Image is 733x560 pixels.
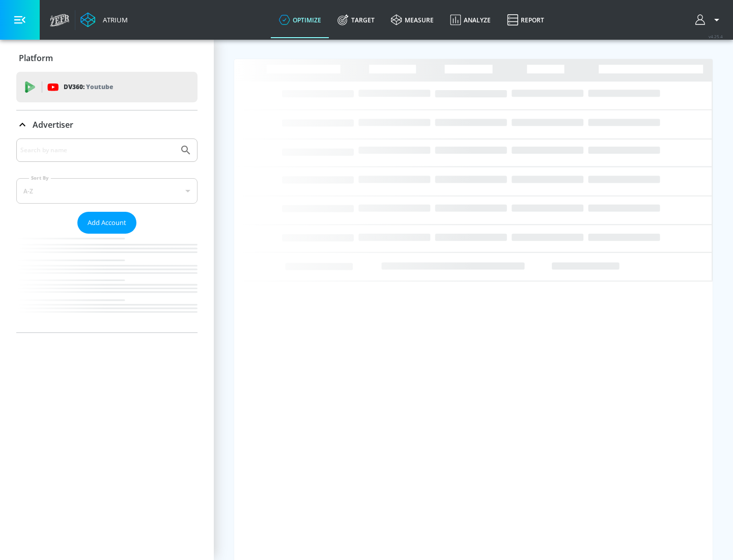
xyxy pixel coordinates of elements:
[16,178,198,204] div: A-Z
[33,119,73,130] p: Advertiser
[16,44,198,72] div: Platform
[80,12,128,27] a: Atrium
[20,144,175,157] input: Search by name
[99,15,128,24] div: Atrium
[16,72,198,102] div: DV360: Youtube
[64,81,113,93] p: DV360:
[16,234,198,332] nav: list of Advertiser
[499,2,552,38] a: Report
[271,2,329,38] a: optimize
[709,34,723,39] span: v 4.25.4
[86,81,113,92] p: Youtube
[442,2,499,38] a: Analyze
[16,110,198,139] div: Advertiser
[16,138,198,332] div: Advertiser
[88,217,126,229] span: Add Account
[29,175,51,181] label: Sort By
[329,2,383,38] a: Target
[77,212,136,234] button: Add Account
[19,52,53,64] p: Platform
[383,2,442,38] a: measure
